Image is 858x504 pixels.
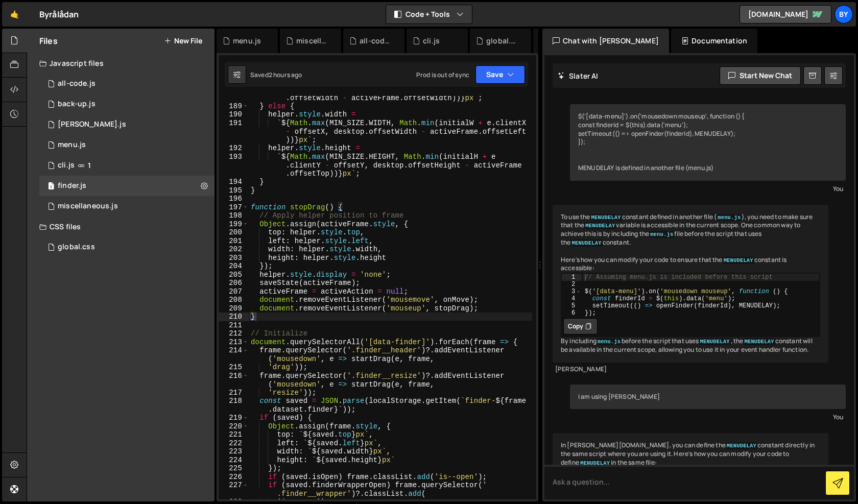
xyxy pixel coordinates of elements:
[475,65,525,84] button: Save
[386,5,472,23] button: Code + Tools
[219,321,249,330] div: 211
[219,228,249,237] div: 200
[27,53,214,74] div: Javascript files
[573,412,843,422] div: You
[542,29,669,53] div: Chat with [PERSON_NAME]
[39,196,214,217] div: miscellaneous.js
[219,338,249,347] div: 213
[579,460,611,467] code: MENUDELAY
[219,178,249,186] div: 194
[39,155,214,176] div: 10338/23371.js
[720,66,801,85] button: Start new chat
[219,296,249,304] div: 208
[58,79,96,88] div: all-code.js
[219,464,249,473] div: 225
[219,110,249,119] div: 190
[219,447,249,456] div: 223
[717,214,742,221] code: menu.js
[219,422,249,431] div: 220
[39,176,214,196] div: 10338/24973.js
[699,338,730,345] code: MENUDELAY
[219,279,249,287] div: 206
[562,295,582,302] div: 4
[416,70,469,79] div: Prod is out of sync
[219,287,249,296] div: 207
[219,473,249,482] div: 226
[558,71,599,81] h2: Slater AI
[219,237,249,246] div: 201
[219,186,249,195] div: 195
[570,104,846,181] div: $('[data-menu]').on('mousedown mouseup', function () { const finderId = $(this).data('menu'); set...
[58,100,96,109] div: back-up.js
[219,456,249,465] div: 224
[562,302,582,309] div: 5
[743,338,775,345] code: MENUDELAY
[58,120,126,129] div: [PERSON_NAME].js
[562,309,582,317] div: 6
[219,414,249,422] div: 219
[219,211,249,220] div: 198
[58,161,75,170] div: cli.js
[48,183,54,191] span: 1
[58,202,118,211] div: miscellaneous.js
[219,195,249,203] div: 196
[2,2,27,27] a: 🤙
[219,430,249,439] div: 221
[250,70,302,79] div: Saved
[39,8,79,20] div: Byrålådan
[219,102,249,111] div: 189
[649,231,674,238] code: menu.js
[219,119,249,145] div: 191
[584,222,616,229] code: MENUDELAY
[219,153,249,178] div: 193
[58,140,86,150] div: menu.js
[219,271,249,279] div: 205
[562,288,582,295] div: 3
[219,389,249,397] div: 217
[726,442,757,449] code: MENUDELAY
[671,29,757,53] div: Documentation
[164,37,202,45] button: New File
[219,245,249,254] div: 202
[570,239,602,247] code: MENUDELAY
[553,205,828,363] div: To use the constant defined in another file ( ), you need to make sure that the variable is acces...
[39,237,218,257] div: 10338/24192.css
[360,36,392,46] div: all-code.js
[233,36,261,46] div: menu.js
[835,5,853,23] a: By
[562,281,582,288] div: 2
[296,36,329,46] div: miscellaneous.js
[219,346,249,363] div: 214
[39,114,214,135] div: 10338/45273.js
[570,385,846,410] div: I am using [PERSON_NAME]
[219,254,249,262] div: 203
[219,144,249,153] div: 192
[219,439,249,448] div: 222
[723,257,754,264] code: MENUDELAY
[58,181,86,190] div: finder.js
[219,481,249,498] div: 227
[590,214,622,221] code: MENUDELAY
[563,318,598,334] button: Copy
[39,94,214,114] div: 10338/45267.js
[219,313,249,321] div: 210
[88,161,91,170] span: 1
[219,304,249,313] div: 209
[219,220,249,229] div: 199
[39,74,214,94] div: 10338/35579.js
[573,183,843,194] div: You
[39,35,58,46] h2: Files
[219,329,249,338] div: 212
[219,363,249,372] div: 215
[597,338,622,345] code: menu.js
[219,203,249,212] div: 197
[740,5,831,23] a: [DOMAIN_NAME]
[423,36,440,46] div: cli.js
[555,365,826,374] div: [PERSON_NAME]
[219,397,249,414] div: 218
[219,372,249,389] div: 216
[486,36,519,46] div: global.css
[269,70,302,79] div: 2 hours ago
[39,135,214,155] div: menu.js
